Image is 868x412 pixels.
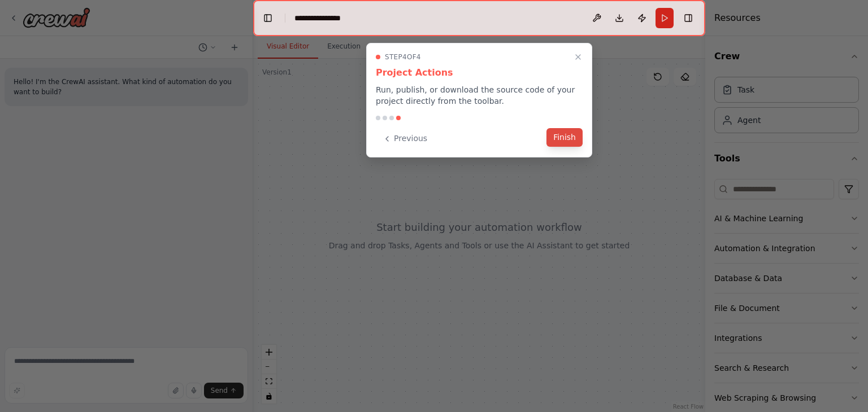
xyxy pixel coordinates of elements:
[385,52,421,62] span: Step 4 of 4
[571,50,585,64] button: Close walkthrough
[376,66,583,80] h3: Project Actions
[260,10,276,26] button: Hide left sidebar
[376,129,434,148] button: Previous
[546,128,583,147] button: Finish
[376,84,583,107] p: Run, publish, or download the source code of your project directly from the toolbar.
